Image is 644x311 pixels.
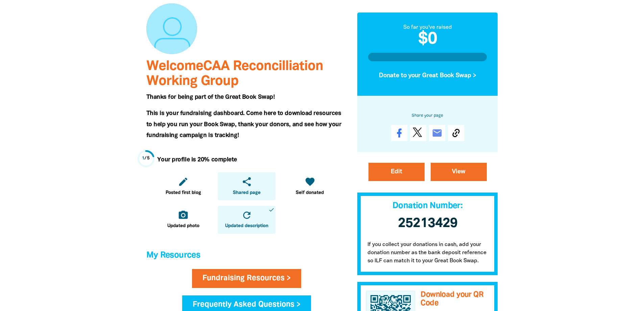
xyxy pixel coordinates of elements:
a: email [429,125,445,141]
a: camera_altUpdated photo [154,206,212,234]
div: So far you've raised [368,23,487,31]
span: Welcome CAA Reconcilliation Working Group [146,60,323,88]
button: Copy Link [448,125,464,141]
p: If you collect your donations in cash, add your donation number as the bank deposit reference so ... [357,234,498,275]
i: favorite [305,176,315,187]
span: Shared page [233,190,261,196]
span: Posted first blog [166,190,201,196]
span: Donation Number: [392,202,462,210]
span: Updated description [225,223,268,229]
a: favoriteSelf donated [281,172,339,200]
i: camera_alt [178,210,189,221]
button: Donate to your Great Book Swap > [368,67,487,85]
span: 1 [142,156,145,160]
span: Updated photo [167,223,199,229]
h2: $0 [368,31,487,48]
i: share [241,176,252,187]
strong: Your profile is 20% complete [157,157,237,162]
h6: Share your page [368,112,487,119]
a: Fundraising Resources > [192,269,301,288]
a: editPosted first blog [154,172,212,200]
i: email [432,128,443,138]
a: View [431,163,487,181]
div: / 5 [142,155,150,162]
a: Post [410,125,426,141]
span: Thanks for being part of the Great Book Swap! [146,94,275,100]
i: edit [178,176,189,187]
h3: Download your QR Code [421,291,489,307]
a: Share [391,125,407,141]
i: done [268,207,275,213]
a: shareShared page [218,172,276,200]
span: My Resources [146,251,200,259]
i: refresh [241,210,252,221]
a: Edit [368,163,425,181]
span: This is your fundraising dashboard. Come here to download resources to help you run your Book Swa... [146,111,341,138]
span: Self donated [296,190,324,196]
a: refreshUpdated descriptiondone [218,206,276,234]
span: 25213429 [398,217,457,230]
